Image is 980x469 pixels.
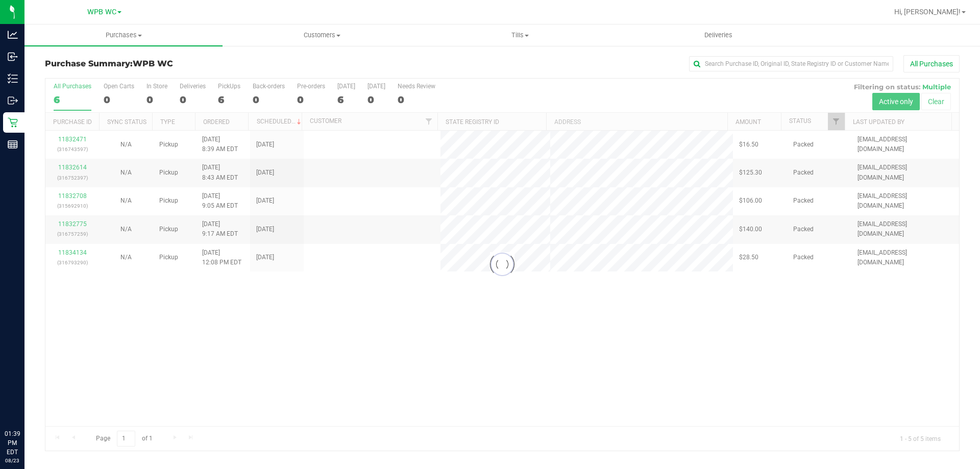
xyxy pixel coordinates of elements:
a: Customers [223,24,421,46]
span: Hi, [PERSON_NAME]! [894,8,961,16]
a: Purchases [24,24,223,46]
inline-svg: Analytics [8,30,18,40]
span: Customers [223,31,420,40]
a: Deliveries [619,24,817,46]
a: Tills [421,24,619,46]
inline-svg: Inbound [8,52,18,62]
span: WPB WC [133,59,173,68]
p: 08/23 [5,457,20,464]
span: Deliveries [691,31,746,40]
inline-svg: Reports [8,139,18,150]
iframe: Resource center unread badge [30,386,42,398]
button: All Purchases [903,55,960,72]
inline-svg: Inventory [8,73,18,84]
input: Search Purchase ID, Original ID, State Registry ID or Customer Name... [689,56,893,71]
span: Purchases [24,31,223,40]
inline-svg: Retail [8,117,18,128]
span: Tills [422,31,619,40]
inline-svg: Outbound [8,95,18,106]
span: WPB WC [87,8,116,16]
p: 01:39 PM EDT [5,429,20,457]
h3: Purchase Summary: [45,59,350,68]
iframe: Resource center [10,387,41,418]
